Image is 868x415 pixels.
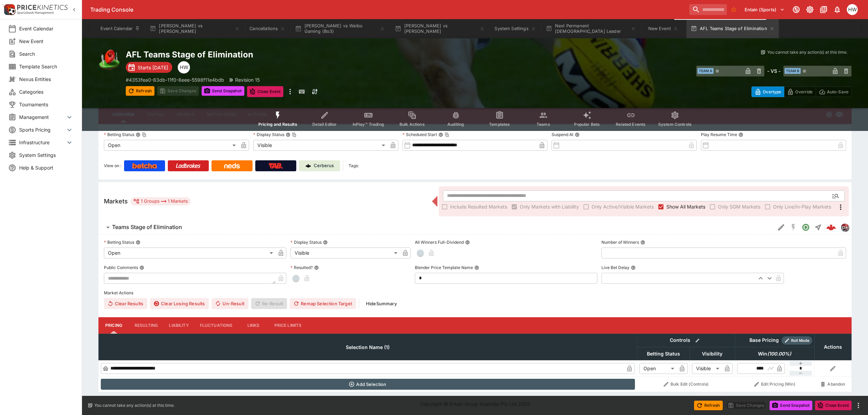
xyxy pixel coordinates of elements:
[19,101,73,108] span: Tournaments
[815,401,852,410] button: Close Event
[286,86,294,97] button: more
[292,132,297,137] button: Copy To Clipboard
[812,221,824,233] button: Straight
[447,122,464,127] span: Auditing
[245,19,289,38] button: Cancellations
[631,265,636,270] button: Live Bet Delay
[314,265,319,270] button: Resulted?
[747,336,782,345] div: Base Pricing
[176,163,201,169] img: Ladbrokes
[94,402,175,409] p: You cannot take any action(s) at this time.
[737,379,812,390] button: Edit Pricing (Win)
[247,86,284,97] button: Close Event
[542,19,640,38] button: Next Permanent [DEMOGRAPHIC_DATA] Leader
[126,76,224,83] p: Copy To Clipboard
[136,240,140,245] button: Betting Status
[738,132,743,137] button: Play Resume Time
[637,334,735,347] th: Controls
[19,76,73,83] span: Nexus Entities
[465,240,470,245] button: All Winners Full-Dividend
[689,4,727,15] input: search
[641,19,685,38] button: New Event
[490,19,540,38] button: System Settings
[520,203,579,210] span: Only Markets with Liability
[616,122,646,127] span: Related Events
[787,221,800,233] button: SGM Disabled
[132,163,157,169] img: Betcha
[751,86,852,97] div: Start From
[816,86,852,97] button: Auto-Save
[146,19,244,38] button: [PERSON_NAME] vs [PERSON_NAME]
[19,38,73,45] span: New Event
[788,338,812,344] span: Roll Mode
[202,86,244,96] button: Send Snapshot
[474,265,479,270] button: Blender Price Template Name
[640,240,645,245] button: Number of Winners
[17,11,54,14] img: Sportsbook Management
[692,363,722,374] div: Visible
[150,298,209,309] button: Clear Losing Results
[290,298,356,309] button: Remap Selection Target
[19,25,73,32] span: Event Calendar
[837,203,845,211] svg: More
[816,379,849,390] button: Abandon
[238,317,269,334] button: Links
[537,122,550,127] span: Teams
[290,265,313,270] p: Resulted?
[19,113,65,121] span: Management
[323,240,328,245] button: Display Status
[142,132,147,137] button: Copy To Clipboard
[592,203,654,210] span: Only Active/Visible Markets
[19,50,73,57] span: Search
[767,49,847,55] p: You cannot take any action(s) at this time.
[312,122,337,127] span: Detail Editor
[775,221,787,233] button: Edit Detail
[353,122,384,127] span: InPlay™ Trading
[814,334,851,360] th: Actions
[751,86,784,97] button: Overtype
[666,203,705,210] span: Show All Markets
[694,350,730,358] span: Visibility
[104,132,134,137] p: Betting Status
[306,163,311,169] img: Cerberus
[286,132,290,137] button: Display StatusCopy To Clipboard
[112,224,182,231] h6: Teams Stage of Elimination
[98,220,775,234] button: Teams Stage of Elimination
[489,122,510,127] span: Templates
[826,223,836,232] img: logo-cerberus--red.svg
[693,336,702,345] button: Bulk edit
[399,122,425,127] span: Bulk Actions
[687,19,779,38] button: AFL Teams Stage of Elimination
[19,88,73,95] span: Categories
[445,132,449,137] button: Copy To Clipboard
[639,363,677,374] div: Open
[19,164,73,171] span: Help & Support
[253,107,697,131] div: Event type filters
[391,19,489,38] button: [PERSON_NAME] vs [PERSON_NAME]
[728,4,739,15] button: No Bookmarks
[253,132,284,137] p: Display Status
[104,140,238,151] div: Open
[224,163,240,169] img: Neds
[658,122,692,127] span: System Controls
[790,3,802,16] button: Connected to PK
[763,88,781,95] p: Overtype
[697,68,714,74] span: Team A
[338,343,397,351] span: Selection Name (1)
[133,197,188,205] div: 1 Groups 1 Markets
[552,132,573,137] p: Suspend At
[290,239,322,245] p: Display Status
[773,203,831,210] span: Only Live/In-Play Markets
[19,139,65,146] span: Infrastructure
[212,298,248,309] span: Un-Result
[129,317,163,334] button: Resulting
[269,317,307,334] button: Price Limits
[750,350,799,358] span: Win(100.00%)
[104,160,121,171] label: View on :
[349,160,359,171] label: Tags:
[575,132,580,137] button: Suspend At
[415,265,473,270] p: Blender Price Template Name
[19,63,73,70] span: Template Search
[841,223,849,231] div: pricekinetics
[824,220,838,234] a: efb81d84-f753-45c1-a4cc-16e0fad5bd6e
